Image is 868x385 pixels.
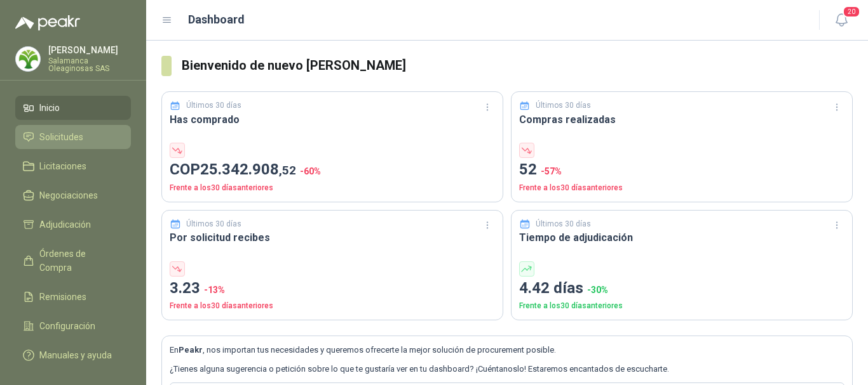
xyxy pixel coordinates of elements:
[519,300,844,312] p: Frente a los 30 días anteriores
[519,230,844,245] h3: Tiempo de adjudicación
[536,218,591,230] p: Últimos 30 días
[15,15,80,30] img: Logo peakr
[39,319,95,333] span: Configuración
[200,160,296,178] span: 25.342.908
[587,285,608,295] span: -30 %
[15,183,131,207] a: Negociaciones
[39,188,98,202] span: Negociaciones
[39,290,86,304] span: Remisiones
[15,212,131,237] a: Adjudicación
[15,314,131,338] a: Configuración
[48,57,131,72] p: Salamanca Oleaginosas SAS
[15,154,131,178] a: Licitaciones
[186,100,241,112] p: Últimos 30 días
[39,218,91,232] span: Adjudicación
[519,277,844,301] p: 4.42 días
[541,166,562,176] span: -57 %
[179,345,203,355] b: Peakr
[182,56,853,75] h3: Bienvenido de nuevo [PERSON_NAME]
[39,130,83,144] span: Solicitudes
[170,112,495,127] h3: Has comprado
[15,96,131,120] a: Inicio
[519,182,844,194] p: Frente a los 30 días anteriores
[519,158,844,182] p: 52
[15,125,131,149] a: Solicitudes
[15,343,131,367] a: Manuales y ayuda
[204,285,225,295] span: -13 %
[300,166,321,176] span: -60 %
[170,277,495,301] p: 3.23
[15,242,131,280] a: Órdenes de Compra
[186,218,241,230] p: Últimos 30 días
[170,300,495,312] p: Frente a los 30 días anteriores
[170,230,495,245] h3: Por solicitud recibes
[170,158,495,182] p: COP
[843,6,860,18] span: 20
[830,9,853,32] button: 20
[170,344,844,356] p: En , nos importan tus necesidades y queremos ofrecerte la mejor solución de procurement posible.
[170,182,495,194] p: Frente a los 30 días anteriores
[536,100,591,112] p: Últimos 30 días
[519,112,844,127] h3: Compras realizadas
[48,46,131,55] p: [PERSON_NAME]
[16,47,40,71] img: Company Logo
[39,159,86,173] span: Licitaciones
[39,101,60,115] span: Inicio
[39,348,112,362] span: Manuales y ayuda
[170,363,844,375] p: ¿Tienes alguna sugerencia o petición sobre lo que te gustaría ver en tu dashboard? ¡Cuéntanoslo! ...
[279,163,296,178] span: ,52
[15,285,131,309] a: Remisiones
[39,247,119,275] span: Órdenes de Compra
[188,11,245,29] h1: Dashboard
